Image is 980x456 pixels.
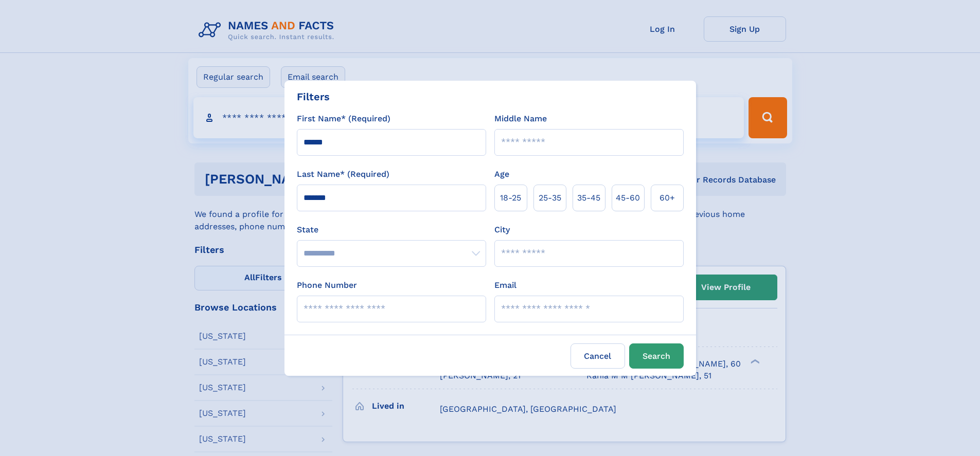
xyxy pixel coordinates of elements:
label: City [494,224,510,236]
label: Email [494,279,516,291]
span: 25‑35 [539,192,561,204]
button: Search [629,343,684,369]
span: 60+ [660,192,675,204]
label: Middle Name [494,113,547,125]
label: Phone Number [297,279,357,291]
span: 45‑60 [616,192,640,204]
span: 35‑45 [577,192,600,204]
span: 18‑25 [500,192,521,204]
div: Filters [297,89,330,104]
label: Cancel [571,343,625,369]
label: Last Name* (Required) [297,168,389,180]
label: State [297,224,486,236]
label: Age [494,168,509,180]
label: First Name* (Required) [297,113,390,125]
